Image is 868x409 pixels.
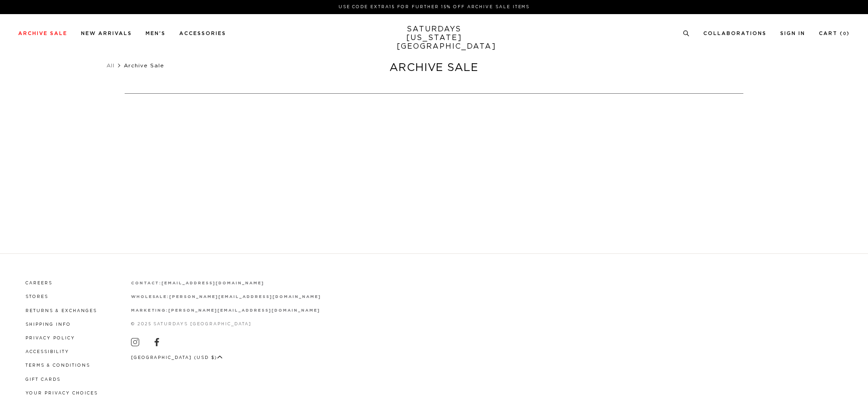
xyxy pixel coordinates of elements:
a: Careers [25,281,52,285]
a: [EMAIL_ADDRESS][DOMAIN_NAME] [161,281,264,285]
a: Archive Sale [18,31,67,36]
a: Privacy Policy [25,336,75,340]
a: Stores [25,295,48,299]
button: [GEOGRAPHIC_DATA] (USD $) [131,354,223,361]
p: © 2025 Saturdays [GEOGRAPHIC_DATA] [131,321,321,328]
a: All [106,63,115,68]
strong: wholesale: [131,295,170,299]
a: New Arrivals [81,31,132,36]
a: Men's [146,31,166,36]
a: SATURDAYS[US_STATE][GEOGRAPHIC_DATA] [397,25,472,51]
a: Returns & Exchanges [25,309,97,313]
a: Collaborations [703,31,767,36]
p: Use Code EXTRA15 for Further 15% Off Archive Sale Items [22,4,846,10]
a: [PERSON_NAME][EMAIL_ADDRESS][DOMAIN_NAME] [168,308,320,313]
strong: contact: [131,281,162,285]
a: Shipping Info [25,323,71,327]
a: Accessories [179,31,226,36]
small: 0 [843,32,847,36]
a: Gift Cards [25,378,61,382]
a: Sign In [780,31,805,36]
a: Your privacy choices [25,391,98,395]
a: Accessibility [25,350,69,354]
a: [PERSON_NAME][EMAIL_ADDRESS][DOMAIN_NAME] [169,295,321,299]
a: Cart (0) [819,31,850,36]
strong: marketing: [131,308,169,313]
a: Terms & Conditions [25,364,90,368]
span: Archive Sale [124,63,164,68]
